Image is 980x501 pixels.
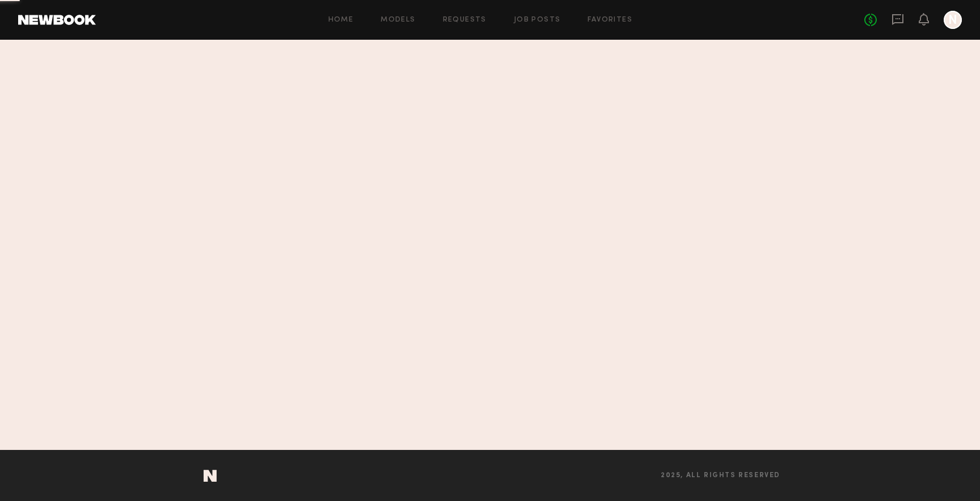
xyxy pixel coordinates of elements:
[328,16,354,24] a: Home
[944,11,962,29] a: N
[661,472,780,479] span: 2025, all rights reserved
[514,16,561,24] a: Job Posts
[588,16,632,24] a: Favorites
[381,16,415,24] a: Models
[443,16,487,24] a: Requests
